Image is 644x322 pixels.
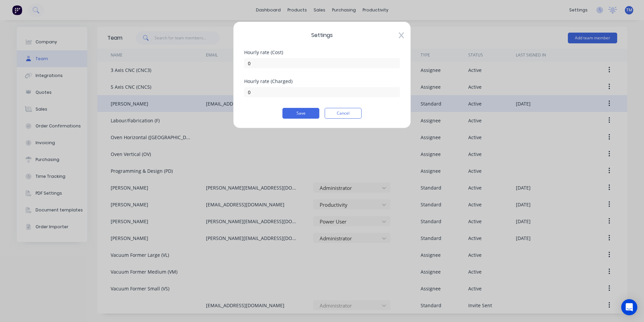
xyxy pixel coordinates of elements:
div: Hourly rate (Cost) [244,50,400,55]
button: Cancel [325,108,362,119]
div: Open Intercom Messenger [621,299,637,315]
input: $0 [244,87,400,97]
button: Save [282,108,319,119]
input: $0 [244,58,400,68]
div: Hourly rate (Charged) [244,79,400,84]
span: Settings [244,31,400,39]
